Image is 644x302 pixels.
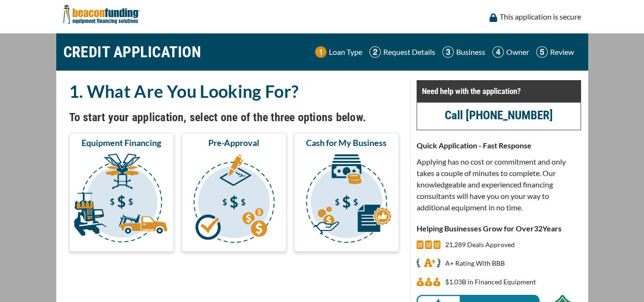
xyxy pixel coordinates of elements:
span: Pre-Approval [208,137,259,148]
img: lock icon to convery security [490,13,497,22]
p: Loan Type [329,46,362,58]
img: Step 5 [536,46,548,58]
img: Step 1 [315,46,327,58]
p: Request Details [383,46,435,58]
img: Pre-Approval [184,152,285,248]
span: Cash for My Business [306,137,387,148]
p: Business [456,46,485,58]
h2: 1. What Are You Looking For? [69,80,399,102]
p: Need help with the application? [422,85,576,97]
p: A+ Rating With BBB [445,258,505,269]
p: Helping Businesses Grow for Over Years [417,223,581,234]
span: 32 [534,224,542,233]
button: Equipment Financing [69,133,174,252]
p: 21,289 Deals Approved [445,239,515,250]
button: Pre-Approval [182,133,286,252]
img: Step 4 [492,46,504,58]
a: Call [PHONE_NUMBER] [445,108,553,122]
img: Equipment Financing [71,152,172,248]
p: Applying has no cost or commitment and only takes a couple of minutes to complete. Our knowledgea... [417,156,581,213]
span: Equipment Financing [82,137,161,148]
button: Cash for My Business [294,133,399,252]
p: This application is secure [500,11,581,22]
p: $1.03B in Financed Equipment [445,276,536,288]
p: Quick Application - Fast Response [417,140,581,151]
img: Step 3 [442,46,454,58]
p: Owner [506,46,529,58]
h4: To start your application, select one of the three options below. [69,109,399,125]
img: Step 2 [369,46,381,58]
h1: CREDIT APPLICATION [63,38,202,66]
p: Review [550,46,574,58]
img: Cash for My Business [296,152,397,248]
